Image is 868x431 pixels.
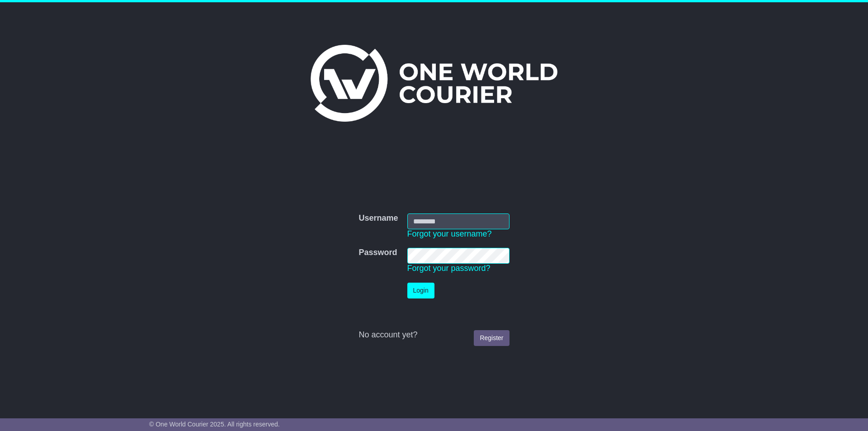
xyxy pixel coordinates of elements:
div: No account yet? [359,330,509,340]
button: Login [407,283,434,298]
a: Register [474,330,509,346]
span: © One World Courier 2025. All rights reserved. [149,421,280,428]
label: Password [359,248,397,258]
label: Username [359,213,398,223]
img: One World [311,45,557,122]
a: Forgot your password? [407,264,491,273]
a: Forgot your username? [407,229,492,238]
